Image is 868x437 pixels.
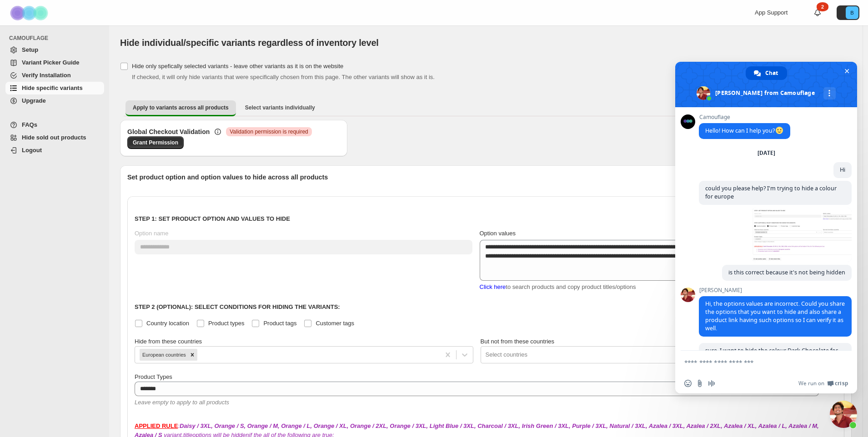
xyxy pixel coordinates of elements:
a: Hide specific variants [5,82,104,94]
span: Hide only spefically selected variants - leave other variants as it is on the website [132,63,343,70]
a: FAQs [5,119,104,131]
span: Send a file [696,380,703,387]
span: Camouflage [699,114,790,120]
span: Variant Picker Guide [22,59,79,66]
span: Hello! How can I help you? [705,127,784,134]
span: Option name [135,230,168,237]
text: B [850,10,853,15]
span: We run on [798,380,824,387]
span: to search products and copy product titles/options [480,283,636,290]
p: Step 1: Set product option and values to hide [135,214,837,223]
div: More channels [823,87,836,99]
div: 2 [817,2,828,11]
span: CAMOUFLAGE [9,35,105,42]
textarea: Compose your message... [684,358,828,367]
span: Avatar with initials B [846,6,858,19]
a: Verify Installation [5,69,104,82]
a: Variant Picker Guide [5,56,104,69]
span: Chat [765,66,778,80]
div: Remove European countries [187,349,197,361]
span: Hide individual/specific variants regardless of inventory level [120,38,379,48]
span: Select variants individually [245,104,315,111]
span: Insert an emoji [684,380,692,387]
span: Hide sold out products [22,134,86,141]
button: Apply to variants across all products [125,100,236,116]
span: Hi, the options values are incorrect. Could you share the options that you want to hide and also ... [705,300,845,332]
span: Logout [22,147,42,154]
span: Product types [208,320,245,327]
div: [DATE] [758,150,775,156]
span: Close chat [842,66,852,76]
h3: Global Checkout Validation [127,127,210,136]
p: Step 2 (Optional): Select conditions for hiding the variants: [135,303,837,312]
span: Upgrade [22,97,46,104]
span: Hide from these countries [135,338,202,345]
a: Upgrade [5,94,104,107]
img: Camouflage [7,0,53,25]
span: Hi [840,166,845,174]
div: Close chat [830,401,857,428]
span: App Support [755,9,788,16]
a: 2 [813,8,822,17]
span: Setup [22,46,38,53]
span: Hide specific variants [22,84,83,91]
strong: APPLIED RULE [135,422,178,429]
span: Product Types [135,373,172,380]
p: Set product option and option values to hide across all products [127,173,844,182]
span: Audio message [708,380,715,387]
span: is this correct because it's not being hidden [728,268,845,276]
span: Country location [146,320,189,327]
span: sure, I want to hide the colour Dark Chocolate for the Fall collection sweatshirts. Here's the li... [705,347,843,371]
button: Avatar with initials B [837,5,859,20]
span: Option values [480,230,516,237]
span: Leave empty to apply to all products [135,399,229,406]
span: Grant Permission [133,139,178,146]
a: Hide sold out products [5,131,104,144]
span: Apply to variants across all products [133,104,229,111]
a: Grant Permission [127,136,184,149]
div: Chat [746,66,787,80]
span: Crisp [835,380,848,387]
span: Product tags [263,320,296,327]
span: Verify Installation [22,72,71,79]
span: Click here [480,283,506,290]
span: FAQs [22,121,37,128]
span: If checked, it will only hide variants that were specifically chosen from this page. The other va... [132,74,435,80]
a: Logout [5,144,104,157]
span: could you please help? I'm trying to hide a colour for europe [705,184,837,200]
div: European countries [140,349,187,361]
span: Customer tags [316,320,354,327]
a: We run onCrisp [798,380,848,387]
span: But not from these countries [481,338,555,345]
a: Setup [5,44,104,56]
span: Validation permission is required [230,128,308,135]
span: [PERSON_NAME] [699,287,852,293]
button: Select variants individually [238,100,322,115]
